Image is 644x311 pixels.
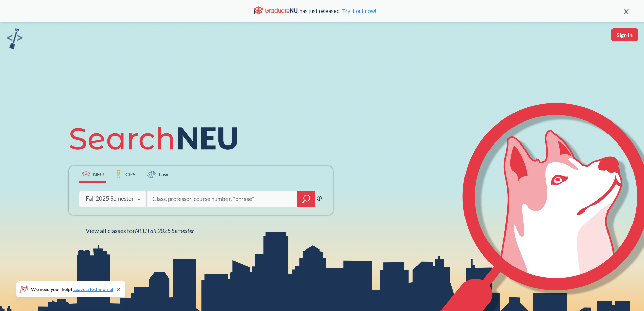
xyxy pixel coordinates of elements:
input: Class, professor, course number, "phrase" [152,192,292,206]
a: Try it out now! [341,7,376,14]
span: We need your help! [31,287,113,292]
span: View all classes for [86,227,194,235]
button: Sign In [611,28,638,41]
img: sandbox logo [7,28,23,49]
span: NEU Fall 2025 Semester [135,227,194,235]
span: Law [159,170,168,178]
div: magnifying glass [297,191,315,207]
a: Leave a testimonial [73,286,113,292]
span: NEU [93,170,104,178]
span: CPS [125,170,136,178]
a: sandbox logo [7,28,23,51]
svg: magnifying glass [302,194,310,204]
div: Fall 2025 Semester [86,195,134,202]
span: has just released! [300,7,376,15]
